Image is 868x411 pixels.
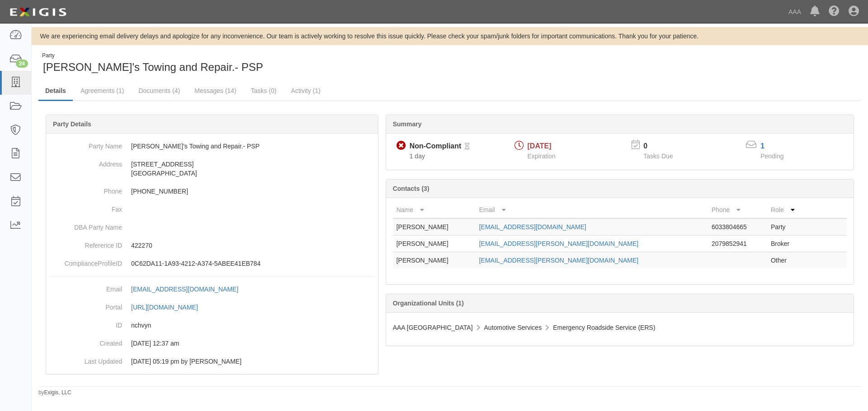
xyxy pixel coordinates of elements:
a: Exigis, LLC [44,389,71,396]
a: [EMAIL_ADDRESS][PERSON_NAME][DOMAIN_NAME] [479,257,638,264]
b: Organizational Units (1) [393,300,464,307]
td: [PERSON_NAME] [393,236,476,252]
dt: Created [50,334,122,348]
i: Non-Compliant [396,141,406,151]
a: Tasks (0) [244,82,283,100]
div: Party [42,52,263,60]
a: Messages (14) [188,82,243,100]
dd: nchvyn [50,316,374,334]
dt: Reference ID [50,236,122,250]
span: Pending [760,152,783,160]
span: Expiration [528,152,556,160]
td: [PERSON_NAME] [393,252,476,269]
a: Details [38,82,73,101]
dt: Phone [50,182,122,196]
td: Other [767,252,811,269]
span: [DATE] [528,142,552,150]
dd: [PERSON_NAME]'s Towing and Repair.- PSP [50,137,374,155]
th: Email [476,202,708,218]
td: Broker [767,236,811,252]
p: 0C62DA11-1A93-4212-A374-5ABEE41EB784 [131,259,374,268]
dt: Fax [50,200,122,214]
a: Agreements (1) [74,82,131,100]
small: by [38,389,71,397]
dd: 04/16/2024 05:19 pm by Benjamin Tully [50,352,374,370]
div: Non-Compliant [410,141,462,152]
dd: [PHONE_NUMBER] [50,182,374,200]
div: We are experiencing email delivery delays and apologize for any inconvenience. Our team is active... [32,32,868,41]
a: [URL][DOMAIN_NAME] [131,304,208,311]
th: Phone [708,202,767,218]
a: AAA [784,3,806,21]
dt: Last Updated [50,352,122,366]
b: Contacts (3) [393,185,429,192]
i: Pending Review [465,143,470,150]
dd: 03/10/2023 12:37 am [50,334,374,352]
dt: Address [50,155,122,169]
td: [PERSON_NAME] [393,218,476,236]
dt: Portal [50,298,122,312]
a: 1 [760,142,764,150]
dt: Email [50,280,122,294]
div: [EMAIL_ADDRESS][DOMAIN_NAME] [131,285,238,294]
i: Help Center - Complianz [829,6,840,17]
td: Party [767,218,811,236]
a: Activity (1) [284,82,327,100]
span: Emergency Roadside Service (ERS) [553,324,655,331]
span: Tasks Due [643,152,673,160]
a: [EMAIL_ADDRESS][DOMAIN_NAME] [131,286,248,293]
th: Role [767,202,811,218]
div: Dana's Towing and Repair.- PSP [38,52,443,75]
td: 6033804665 [708,218,767,236]
p: 0 [643,141,684,152]
span: Automotive Services [484,324,542,331]
span: Since 08/21/2025 [410,152,425,160]
dt: ComplianceProfileID [50,254,122,268]
dt: Party Name [50,137,122,151]
th: Name [393,202,476,218]
dd: [STREET_ADDRESS] [GEOGRAPHIC_DATA] [50,155,374,182]
dt: ID [50,316,122,330]
dt: DBA Party Name [50,218,122,232]
td: 2079852941 [708,236,767,252]
b: Summary [393,120,422,128]
span: AAA [GEOGRAPHIC_DATA] [393,324,473,331]
b: Party Details [53,120,91,128]
p: 422270 [131,241,374,250]
span: [PERSON_NAME]'s Towing and Repair.- PSP [43,61,263,73]
div: 24 [16,60,28,68]
a: [EMAIL_ADDRESS][DOMAIN_NAME] [479,223,586,231]
a: Documents (4) [132,82,187,100]
img: logo-5460c22ac91f19d4615b14bd174203de0afe785f0fc80cf4dbbc73dc1793850b.png [7,4,69,20]
a: [EMAIL_ADDRESS][PERSON_NAME][DOMAIN_NAME] [479,240,638,247]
